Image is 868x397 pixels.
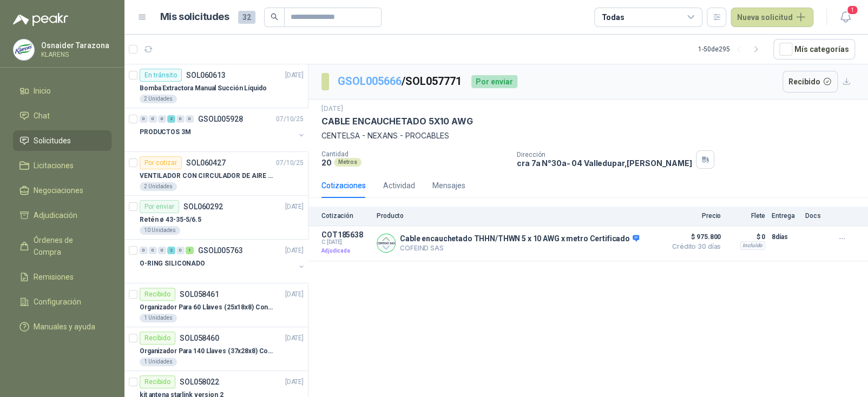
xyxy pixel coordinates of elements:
a: Licitaciones [13,155,111,176]
span: 32 [238,11,255,24]
span: Chat [34,110,50,122]
p: SOL058460 [180,334,219,342]
a: En tránsitoSOL060613[DATE] Bomba Extractora Manual Succión Líquido2 Unidades [124,64,308,108]
p: Entrega [772,212,799,220]
span: 1 [846,5,858,15]
a: Configuración [13,292,111,312]
span: Remisiones [34,271,74,283]
div: Recibido [140,288,175,301]
span: search [271,13,278,21]
span: Crédito 30 días [667,243,721,250]
div: Por cotizar [140,156,182,169]
p: [DATE] [285,70,304,81]
h1: Mis solicitudes [160,9,229,25]
a: Por enviarSOL060292[DATE] Retén ø 43-35-5/6.510 Unidades [124,196,308,240]
p: Precio [667,212,721,220]
p: Cable encauchetado THHN/THWN 5 x 10 AWG x metro Certificado [400,234,639,244]
div: Actividad [383,180,415,191]
p: / SOL057771 [338,73,463,90]
div: 1 Unidades [140,314,177,322]
p: 8 días [772,230,799,243]
p: Organizador Para 60 Llaves (25x18x8) Con Cerradura [140,302,274,313]
button: Nueva solicitud [731,8,813,27]
p: [DATE] [285,377,304,387]
p: Osnaider Tarazona [41,42,109,49]
a: 0 0 0 2 0 1 GSOL005763[DATE] O-RING SILICONADO [140,244,306,279]
p: SOL060613 [186,71,226,79]
div: Mensajes [432,180,465,191]
p: GSOL005928 [198,115,243,123]
div: Recibido [140,375,175,388]
p: SOL058461 [180,290,219,298]
div: Cotizaciones [321,180,366,191]
p: Cantidad [321,150,508,158]
p: CABLE ENCAUCHETADO 5X10 AWG [321,116,472,127]
p: Flete [727,212,765,220]
p: [DATE] [285,202,304,212]
p: SOL058022 [180,378,219,386]
div: 0 [176,115,185,123]
p: Adjudicada [321,246,370,256]
p: [DATE] [285,289,304,300]
div: Por enviar [140,200,179,213]
a: RecibidoSOL058460[DATE] Organizador Para 140 Llaves (37x28x8) Con Cerradura1 Unidades [124,327,308,371]
a: GSOL005666 [338,75,402,88]
img: Logo peakr [13,13,68,26]
div: Incluido [740,241,765,250]
div: 0 [140,115,148,123]
a: Manuales y ayuda [13,316,111,337]
a: Inicio [13,81,111,101]
div: 0 [149,247,157,254]
div: 0 [186,115,194,123]
p: 07/10/25 [276,158,304,168]
p: Dirección [517,151,692,158]
img: Company Logo [377,234,395,252]
p: PRODUCTOS 3M [140,127,191,137]
div: 1 Unidades [140,358,177,366]
p: CENTELSA - NEXANS - PROCABLES [321,130,855,142]
p: 07/10/25 [276,114,304,124]
a: Por cotizarSOL06042707/10/25 VENTILADOR CON CIRCULADOR DE AIRE MULTIPROPOSITO XPOWER DE 14"2 Unid... [124,152,308,196]
div: 10 Unidades [140,226,180,235]
p: Retén ø 43-35-5/6.5 [140,215,201,225]
div: 0 [140,247,148,254]
div: Por enviar [471,75,517,88]
p: $ 0 [727,230,765,243]
p: cra 7a N°30a- 04 Valledupar , [PERSON_NAME] [517,158,692,168]
span: Negociaciones [34,184,83,196]
img: Company Logo [14,39,34,60]
span: Manuales y ayuda [34,321,95,333]
div: 1 [186,247,194,254]
p: Docs [805,212,827,220]
a: Negociaciones [13,180,111,201]
p: GSOL005763 [198,247,243,254]
div: 2 [167,247,175,254]
span: Inicio [34,85,51,97]
p: SOL060427 [186,159,226,167]
div: 0 [149,115,157,123]
div: 1 - 50 de 295 [698,41,765,58]
div: 2 Unidades [140,95,177,103]
p: [DATE] [285,333,304,343]
button: Mís categorías [773,39,855,59]
span: C: [DATE] [321,239,370,246]
button: Recibido [782,71,838,92]
span: $ 975.800 [667,230,721,243]
div: 0 [176,247,185,254]
div: Todas [601,11,624,23]
a: 0 0 0 2 0 0 GSOL00592807/10/25 PRODUCTOS 3M [140,113,306,147]
p: KLARENS [41,51,109,58]
a: Chat [13,105,111,126]
p: SOL060292 [183,203,223,210]
a: Órdenes de Compra [13,230,111,262]
p: Bomba Extractora Manual Succión Líquido [140,83,266,94]
div: Metros [334,158,361,167]
p: VENTILADOR CON CIRCULADOR DE AIRE MULTIPROPOSITO XPOWER DE 14" [140,171,274,181]
div: En tránsito [140,69,182,82]
span: Adjudicación [34,209,77,221]
a: Remisiones [13,267,111,287]
p: [DATE] [285,246,304,256]
div: 0 [158,115,166,123]
p: Producto [377,212,660,220]
span: Órdenes de Compra [34,234,101,258]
